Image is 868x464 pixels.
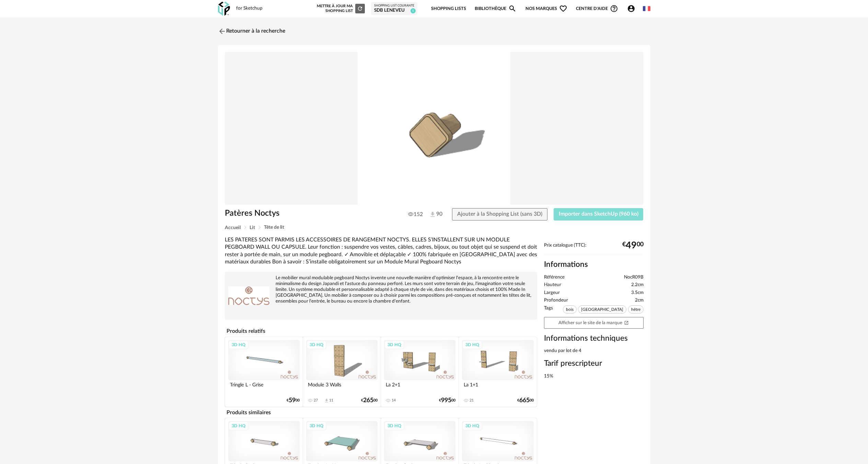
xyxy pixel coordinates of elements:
h2: Informations [544,260,644,270]
h4: Produits similaires [225,407,537,418]
a: 3D HQ Tringle L - Grise €5900 [225,337,303,407]
span: Account Circle icon [627,4,635,13]
a: 3D HQ Module 3 Walls 27 Download icon 11 €26500 [303,337,381,407]
a: Shopping List courante SDB LENEVEU 5 [374,4,414,14]
div: La 1+1 [462,380,533,394]
div: 14 [392,398,396,403]
div: Mettre à jour ma Shopping List [315,4,365,13]
span: Profondeur [544,297,568,304]
span: NocR09B [624,274,644,281]
span: Magnify icon [508,4,517,13]
div: € 00 [517,398,534,403]
button: Ajouter à la Shopping List (sans 3D) [452,208,547,220]
div: 3D HQ [462,421,482,430]
h3: Tarif prescripteur [544,359,644,369]
span: 5 [410,8,416,13]
span: 49 [626,243,637,248]
div: SDB LENEVEU [374,8,414,14]
a: 3D HQ La 2+1 14 €99500 [381,337,459,407]
span: Ajouter à la Shopping List (sans 3D) [457,211,542,217]
span: Tags [544,305,553,315]
div: 3D HQ [462,340,482,349]
span: Référence [544,274,565,281]
div: € 00 [287,398,300,403]
div: Shopping List courante [374,4,414,8]
div: € 00 [439,398,455,403]
h4: Produits relatifs [225,326,537,336]
span: Help Circle Outline icon [610,4,618,13]
h3: Informations techniques [544,333,644,343]
span: Heart Outline icon [559,4,567,13]
img: Téléchargements [429,211,436,218]
div: 3D HQ [306,340,326,349]
a: BibliothèqueMagnify icon [475,1,517,17]
div: 21 [470,398,474,403]
div: 3D HQ [229,421,248,430]
span: Importer dans SketchUp (960 ko) [559,211,638,217]
span: 265 [363,398,373,403]
img: svg+xml;base64,PHN2ZyB3aWR0aD0iMjQiIGhlaWdodD0iMjQiIHZpZXdCb3g9IjAgMCAyNCAyNCIgZmlsbD0ibm9uZSIgeG... [218,27,226,35]
span: 152 [408,211,423,218]
div: La 2+1 [384,380,455,394]
div: for Sketchup [236,5,263,12]
div: Prix catalogue (TTC): [544,242,644,255]
a: Shopping Lists [431,1,466,17]
span: Account Circle icon [627,4,638,13]
h1: Patères Noctys [225,208,395,219]
div: Breadcrumb [225,225,644,230]
span: Open In New icon [624,320,629,325]
div: 3D HQ [229,340,248,349]
div: LES PATERES SONT PARMIS LES ACCESSOIRES DE RANGEMENT NOCTYS. ELLES S’INSTALLENT SUR UN MODULE PEG... [225,236,537,265]
span: Tête de lit [264,225,284,230]
button: Importer dans SketchUp (960 ko) [554,208,644,220]
div: Tringle L - Grise [228,380,300,394]
img: OXP [218,2,230,16]
div: € 00 [361,398,378,403]
div: 15% [544,373,644,380]
span: hêtre [628,305,644,314]
img: brand logo [228,275,269,316]
div: 11 [329,398,333,403]
span: Nos marques [525,1,567,17]
div: 3D HQ [306,421,326,430]
span: Download icon [324,398,329,403]
div: 3D HQ [384,340,404,349]
span: Lit [250,225,255,230]
span: bois [563,305,577,314]
span: Refresh icon [357,7,363,10]
div: 27 [314,398,318,403]
div: 3D HQ [384,421,404,430]
span: Centre d'aideHelp Circle Outline icon [576,4,618,13]
span: Largeur [544,290,560,296]
span: 59 [289,398,296,403]
span: 995 [441,398,451,403]
div: vendu par lot de 4 [544,348,644,354]
div: € 00 [622,243,644,248]
a: Afficher sur le site de la marqueOpen In New icon [544,317,644,329]
span: 3.5cm [631,290,644,296]
img: Product pack shot [225,52,644,205]
div: Module 3 Walls [306,380,378,394]
span: Hauteur [544,282,561,288]
span: Accueil [225,225,241,230]
span: 90 [429,211,439,218]
img: fr [643,5,650,12]
span: [GEOGRAPHIC_DATA] [578,305,626,314]
div: Le mobilier mural modulable pegboard Noctys invente une nouvelle manière d'optimiser l'espace, à ... [228,275,534,304]
a: 3D HQ La 1+1 21 €66500 [459,337,536,407]
a: Retourner à la recherche [218,24,285,39]
span: 665 [519,398,530,403]
span: 2.2cm [631,282,644,288]
span: 2cm [635,297,644,304]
